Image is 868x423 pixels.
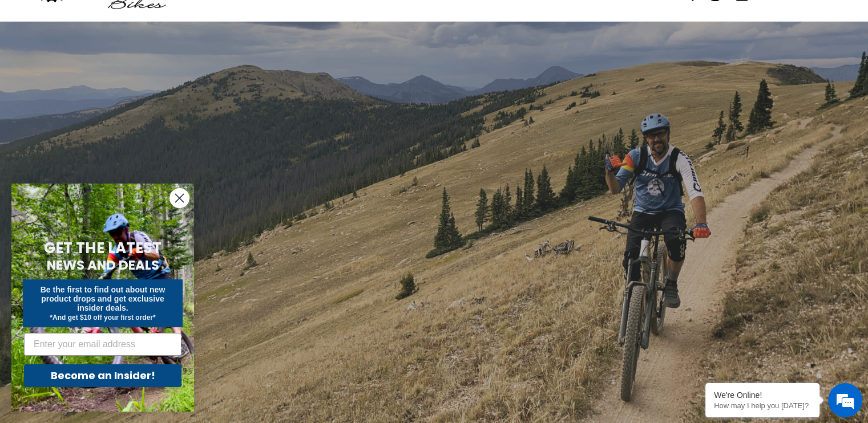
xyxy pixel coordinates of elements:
[714,391,811,400] div: We're Online!
[169,188,189,208] button: Close dialog
[44,238,162,258] span: GET THE LATEST
[47,256,159,274] span: NEWS AND DEALS
[50,314,155,322] span: *And get $10 off your first order*
[24,333,181,356] input: Enter your email address
[41,285,165,312] span: Be the first to find out about new product drops and get exclusive insider deals.
[24,364,181,387] button: Become an Insider!
[714,401,811,410] p: How may I help you today?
